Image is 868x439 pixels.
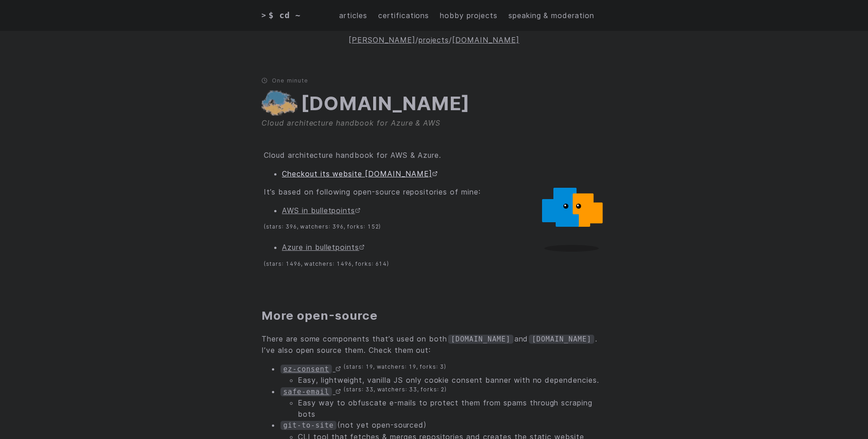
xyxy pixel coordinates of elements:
a: safe-email [280,387,341,396]
code: git-to-site [281,421,336,430]
li: Easy way to obfuscate e-mails to protect them from spams through scraping bots [298,397,607,419]
sup: (stars: 1496, watchers: 1496, forks: 614) [264,260,389,267]
div: Cloud architecture handbook for Azure & AWS [261,117,607,129]
a: > $ cd ~ [261,9,307,22]
a: AWS in bulletpoints [282,206,360,215]
a: ez-consent [280,364,341,373]
h2: More open-source [261,308,607,323]
p: Cloud architecture handbook for AWS & Azure. [264,150,536,161]
a: certifications [378,10,429,21]
span: $ cd ~ [269,9,301,22]
sup: (stars: 19, watchers: 19, forks: 3) [344,363,446,370]
p: One minute [261,77,607,84]
sup: (stars: 396, watchers: 396, forks: 152) [264,223,381,230]
a: [PERSON_NAME] [349,35,415,44]
a: projects [419,35,449,44]
a: speaking & moderation [508,10,594,21]
a: hobby projects [440,10,497,21]
code: [DOMAIN_NAME] [529,335,594,344]
code: safe-email [281,387,332,396]
sup: (stars: 33, watchers: 33, forks: 2) [344,386,447,393]
a: [DOMAIN_NAME] [452,35,519,44]
p: There are some components that’s used on both and . I’ve also open source them. Check them out: [261,333,607,356]
a: Azure in bulletpoints [282,243,365,252]
a: Checkout its website [DOMAIN_NAME] [282,169,438,178]
a: [DOMAIN_NAME] [301,92,469,115]
code: [DOMAIN_NAME] [448,335,513,344]
p: It’s based on following open-source repositories of mine: [264,186,536,198]
span: > [261,10,266,21]
a: articles [339,10,367,21]
code: ez-consent [281,365,332,374]
li: Easy, lightweight, vanilla JS only cookie consent banner with no dependencies. [298,375,607,386]
img: Project icon depicting a cloud infused with the distinctive colors of major cloud service providers [261,90,297,116]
